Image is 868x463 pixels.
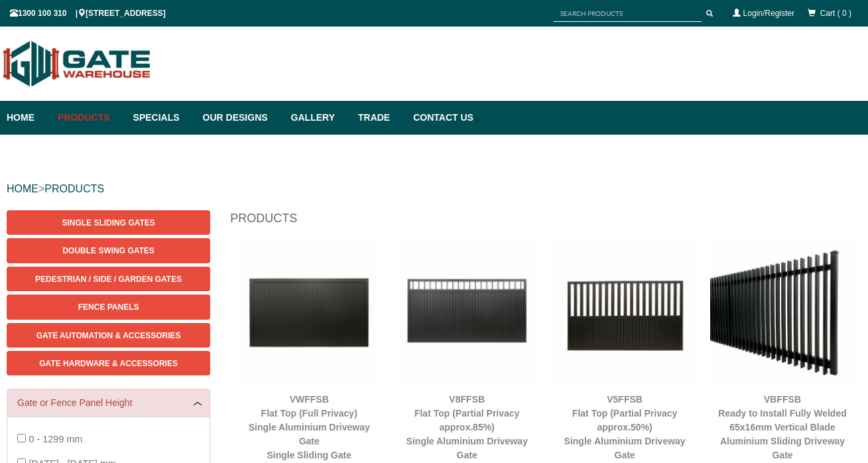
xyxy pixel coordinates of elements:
[10,9,166,18] span: 1300 100 310 | [STREET_ADDRESS]
[395,240,539,385] img: V8FFSB - Flat Top (Partial Privacy approx.85%) - Single Aluminium Driveway Gate - Single Sliding ...
[552,240,697,385] img: V5FFSB - Flat Top (Partial Privacy approx.50%) - Single Aluminium Driveway Gate - Single Sliding ...
[78,302,139,312] span: Fence Panels
[7,267,210,291] a: Pedestrian / Side / Garden Gates
[743,9,794,18] a: Login/Register
[820,9,851,18] span: Cart ( 0 )
[7,295,210,319] a: Fence Panels
[7,238,210,263] a: Double Swing Gates
[554,5,702,22] input: SEARCH PRODUCTS
[7,183,38,194] a: HOME
[44,183,104,194] a: PRODUCTS
[230,210,861,233] h1: Products
[406,101,473,135] a: Contact Us
[7,101,51,135] a: Home
[29,434,82,444] span: 0 - 1299 mm
[7,323,210,348] a: Gate Automation & Accessories
[39,359,178,368] span: Gate Hardware & Accessories
[7,168,861,210] div: >
[62,218,155,228] span: Single Sliding Gates
[284,101,351,135] a: Gallery
[351,101,406,135] a: Trade
[196,101,284,135] a: Our Designs
[17,396,200,410] a: Gate or Fence Panel Height
[237,240,381,385] img: VWFFSB - Flat Top (Full Privacy) - Single Aluminium Driveway Gate - Single Sliding Gate - Matte B...
[62,246,154,255] span: Double Swing Gates
[36,331,181,340] span: Gate Automation & Accessories
[710,240,855,385] img: VBFFSB - Ready to Install Fully Welded 65x16mm Vertical Blade - Aluminium Sliding Driveway Gate -...
[51,101,127,135] a: Products
[35,275,182,284] span: Pedestrian / Side / Garden Gates
[127,101,196,135] a: Specials
[7,351,210,375] a: Gate Hardware & Accessories
[7,210,210,235] a: Single Sliding Gates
